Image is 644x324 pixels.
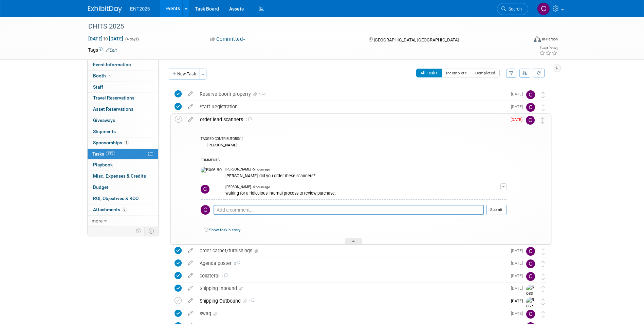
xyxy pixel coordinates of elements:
a: Shipments [88,126,158,137]
span: Misc. Expenses & Credits [93,173,146,179]
a: Misc. Expenses & Credits [88,171,158,182]
span: (1) [239,137,243,141]
img: Colleen Mueller [526,116,535,125]
span: ENT2025 [130,6,150,12]
div: [PERSON_NAME], did you order these scanners? [225,172,500,179]
div: COMMENTS [201,157,507,164]
a: Edit [106,48,117,53]
span: [DATE] [511,261,526,266]
span: [DATE] [511,311,526,316]
a: more [88,216,158,227]
span: Search [506,6,522,12]
a: Booth [88,71,158,82]
span: [DATE] [DATE] [88,36,124,42]
button: Committed [208,36,248,43]
div: In-Person [542,37,558,42]
a: Attachments8 [88,204,158,215]
div: swag [196,308,507,319]
td: Toggle Event Tabs [144,227,158,235]
div: Event Rating [539,47,557,50]
a: Staff [88,82,158,93]
button: New Task [169,69,200,79]
img: Rose Bodin [526,297,536,321]
span: to [103,36,109,41]
span: 1 [258,92,265,97]
i: Move task [541,248,545,255]
span: [PERSON_NAME] - 4 hours ago [225,185,270,190]
a: Search [497,3,528,15]
img: ExhibitDay [88,6,122,13]
span: [PERSON_NAME] - 5 hours ago [225,167,270,172]
a: Show task history [209,228,240,232]
img: Rose Bodin [201,167,222,173]
a: edit [184,273,196,279]
span: 2 [243,118,252,122]
span: [DATE] [511,117,526,122]
img: Colleen Mueller [526,310,535,319]
i: Move task [541,104,545,111]
a: Sponsorships1 [88,138,158,148]
i: Move task [541,261,545,267]
a: edit [184,248,196,254]
i: Booth reservation complete [109,74,112,77]
span: Giveaways [93,118,115,123]
button: Incomplete [442,69,471,77]
img: Colleen Mueller [201,185,209,194]
a: ROI, Objectives & ROO [88,193,158,204]
a: edit [184,260,196,266]
span: [DATE] [511,299,526,303]
a: edit [185,116,197,123]
span: [DATE] [511,286,526,291]
span: [DATE] [511,104,526,109]
button: All Tasks [416,69,442,77]
div: waiting for a ridiculous internal process to review purchase. [225,190,500,196]
span: Event Information [93,62,131,67]
td: Personalize Event Tab Strip [133,227,145,235]
span: Tasks [92,151,115,157]
span: Shipments [93,129,116,134]
div: Staff Registration [196,101,507,112]
span: 1 [219,274,228,278]
a: Event Information [88,59,158,70]
i: Move task [541,299,545,305]
div: order carpet/furnishings [196,245,507,256]
span: more [92,218,103,223]
button: Submit [486,205,507,215]
span: 1 [248,299,255,304]
td: Tags [88,47,117,53]
span: Staff [93,84,103,90]
a: Tasks82% [88,149,158,160]
span: Attachments [93,207,127,212]
div: Shipping Outbound [196,295,507,307]
a: edit [184,310,196,317]
span: [DATE] [511,273,526,278]
span: Asset Reservations [93,106,133,112]
div: collateral [196,270,507,282]
a: Giveaways [88,115,158,126]
div: Agenda poster [196,257,507,269]
img: Colleen Mueller [526,90,535,99]
div: Event Format [488,35,558,46]
img: Colleen Mueller [201,205,210,215]
i: Move task [541,92,545,98]
i: Move task [541,273,545,280]
div: Reserve booth property [196,88,507,100]
a: Playbook [88,160,158,170]
img: Colleen Mueller [537,2,550,15]
span: Booth [93,73,114,78]
i: Move task [541,311,545,318]
span: Playbook [93,162,113,167]
a: Asset Reservations [88,104,158,115]
i: Move task [541,117,545,124]
a: Budget [88,182,158,193]
span: ROI, Objectives & ROO [93,196,139,201]
i: Move task [541,286,545,292]
img: Format-Inperson.png [534,36,541,42]
span: 82% [106,151,115,156]
img: Colleen Mueller [526,259,535,268]
a: edit [184,298,196,304]
div: order lead scanners [197,114,507,125]
span: Sponsorships [93,140,129,145]
span: (4 days) [125,37,139,41]
span: [GEOGRAPHIC_DATA], [GEOGRAPHIC_DATA] [374,37,459,42]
